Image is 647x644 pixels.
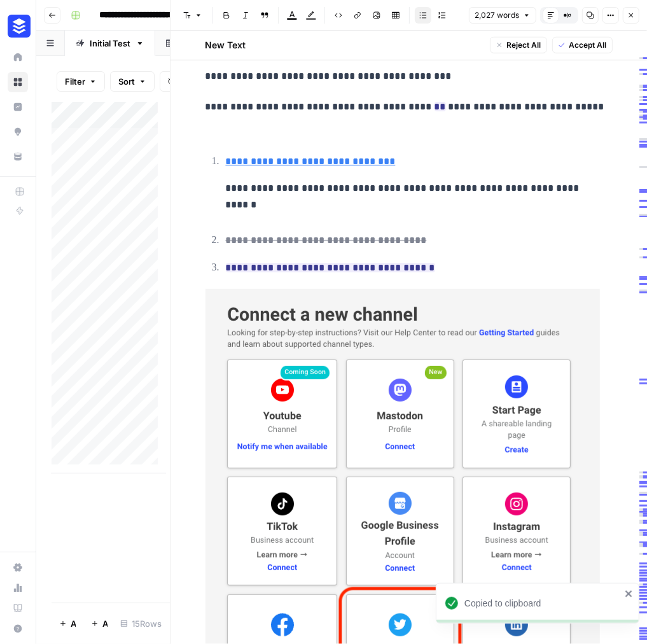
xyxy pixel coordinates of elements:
[625,589,634,599] button: close
[8,619,28,639] button: Help + Support
[8,10,28,42] button: Workspace: Buffer
[507,39,541,51] span: Reject All
[475,10,519,21] span: 2,027 words
[90,37,130,50] div: Initial Test
[8,557,28,578] a: Settings
[8,47,28,67] a: Home
[490,37,547,53] button: Reject All
[8,598,28,619] a: Learning Hub
[65,75,85,88] span: Filter
[8,578,28,598] a: Usage
[205,39,246,52] h2: New Text
[65,31,155,56] a: Initial Test
[57,71,105,92] button: Filter
[71,617,76,630] span: Add Row
[464,597,621,610] div: Copied to clipboard
[8,97,28,117] a: Insights
[110,71,155,92] button: Sort
[569,39,607,51] span: Accept All
[155,31,226,56] a: Blank
[552,37,613,53] button: Accept All
[8,146,28,167] a: Your Data
[102,617,108,630] span: Add 10 Rows
[83,613,115,634] button: Add 10 Rows
[8,15,31,38] img: Buffer Logo
[115,613,167,634] div: 15 Rows
[52,613,83,634] button: Add Row
[8,122,28,142] a: Opportunities
[469,7,536,24] button: 2,027 words
[8,72,28,92] a: Browse
[118,75,135,88] span: Sort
